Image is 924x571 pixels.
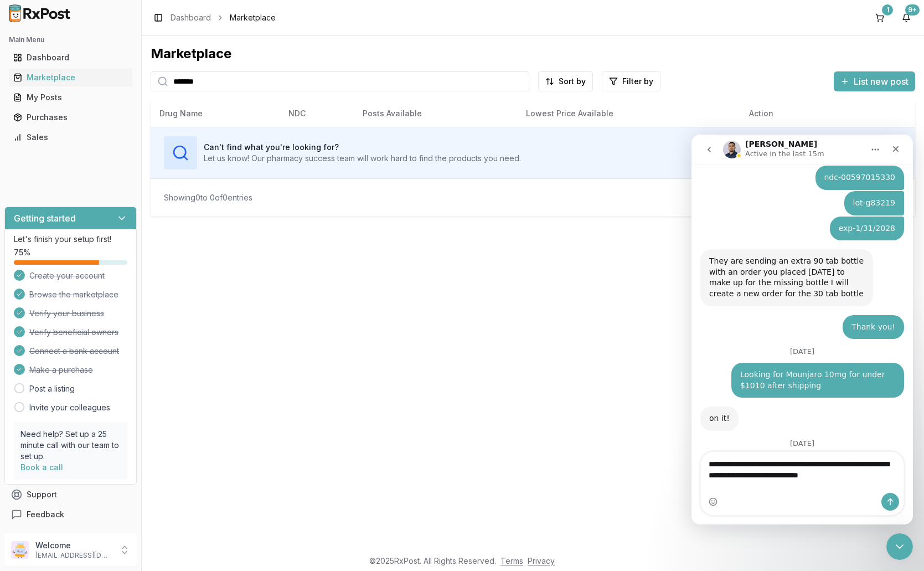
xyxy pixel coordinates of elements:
h3: Can't find what you're looking for? [204,142,521,153]
a: Invite your colleagues [29,402,110,413]
a: Marketplace [9,68,132,88]
span: Marketplace [230,12,276,23]
p: [EMAIL_ADDRESS][DOMAIN_NAME] [35,551,112,560]
th: Drug Name [151,100,280,127]
h3: Getting started [14,212,76,225]
p: Let's finish your setup first! [14,234,127,245]
a: Terms [500,556,523,565]
a: Privacy [528,556,555,565]
div: Sales [13,132,128,143]
h2: Main Menu [9,35,132,44]
a: Dashboard [9,48,132,68]
p: Let us know! Our pharmacy success team will work hard to find the products you need. [204,153,521,164]
a: Purchases [9,107,132,127]
iframe: Intercom live chat [691,135,913,524]
a: List new post [834,77,915,88]
button: 1 [871,9,889,27]
span: Filter by [622,76,653,87]
div: Showing 0 to 0 of 0 entries [164,192,252,203]
button: Sort by [538,71,593,91]
button: Filter by [602,71,660,91]
button: Purchases [4,109,137,126]
span: Browse the marketplace [29,289,118,300]
div: Purchases [13,112,128,123]
span: 75 % [14,247,30,258]
div: Marketplace [13,72,128,83]
th: Lowest Price Available [517,100,740,127]
span: Verify your business [29,308,104,319]
a: Book a call [20,462,63,472]
th: Action [740,100,915,127]
img: User avatar [11,541,29,559]
span: Connect a bank account [29,346,119,357]
div: 9+ [905,4,920,16]
a: Sales [9,127,132,147]
p: Need help? Set up a 25 minute call with our team to set up. [20,429,121,462]
a: Post a listing [29,383,75,394]
p: Welcome [35,540,112,551]
img: RxPost Logo [4,4,75,22]
div: 1 [882,4,893,16]
iframe: Intercom live chat [886,533,913,560]
div: My Posts [13,92,128,103]
span: Sort by [559,76,586,87]
th: Posts Available [354,100,517,127]
span: Make a purchase [29,364,93,375]
button: 9+ [897,9,915,27]
span: Create your account [29,270,105,281]
button: Sales [4,128,137,146]
span: Feedback [27,509,64,520]
nav: breadcrumb [171,12,276,23]
button: Feedback [4,505,137,524]
button: My Posts [4,89,137,106]
a: My Posts [9,88,132,107]
button: Marketplace [4,69,137,86]
button: List new post [834,71,915,91]
button: Support [4,485,137,505]
div: Dashboard [13,52,128,63]
span: Verify beneficial owners [29,327,118,338]
button: Dashboard [4,49,137,66]
a: Dashboard [171,12,211,23]
span: List new post [854,75,908,88]
th: NDC [280,100,354,127]
div: Marketplace [151,45,915,63]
